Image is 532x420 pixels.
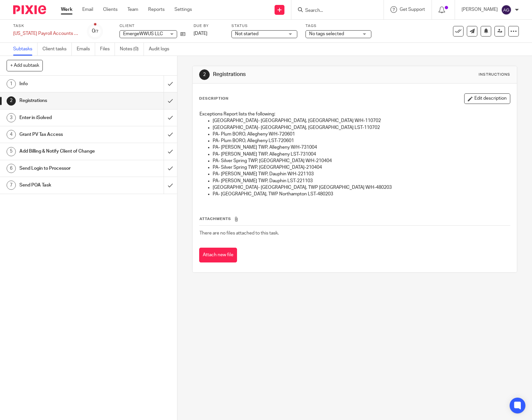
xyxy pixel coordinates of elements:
a: Team [127,6,138,13]
a: Work [61,6,72,13]
p: PA- Silver Spring TWP, [GEOGRAPHIC_DATA]-210404 [213,164,510,171]
span: [DATE] [194,31,207,36]
p: [GEOGRAPHIC_DATA]- [GEOGRAPHIC_DATA], [GEOGRAPHIC_DATA] LST-110702 [213,124,510,131]
p: PA- [PERSON_NAME] TWP, Allegheny W/H-731004 [213,144,510,151]
a: Notes (0) [120,43,144,56]
p: PA- [PERSON_NAME] TWP, Dauphin W/H-221103 [213,171,510,177]
div: 1 [7,79,16,88]
div: Instructions [479,72,510,77]
h1: Registrations [213,71,369,78]
a: Client tasks [42,43,72,56]
p: Description [199,96,228,101]
h1: Add Billing & Notify Client of Change [19,146,111,156]
h1: Send POA Task [19,180,111,190]
h1: Grant PV Tax Access [19,130,111,139]
p: [GEOGRAPHIC_DATA]- [GEOGRAPHIC_DATA], [GEOGRAPHIC_DATA] W/H-110702 [213,117,510,124]
h1: Info [19,79,111,89]
div: 2 [7,96,16,106]
label: Due by [194,23,223,29]
div: 5 [7,147,16,156]
a: Subtasks [13,43,38,56]
div: [US_STATE] Payroll Accounts - New Locals - [GEOGRAPHIC_DATA], [GEOGRAPHIC_DATA], [GEOGRAPHIC_DATA... [13,30,79,37]
a: Reports [148,6,165,13]
a: Email [82,6,93,13]
small: /7 [95,30,98,33]
div: 6 [7,164,16,173]
div: 4 [7,130,16,139]
img: svg%3E [501,5,512,15]
p: PA- [GEOGRAPHIC_DATA], TWP Northampton LST-480203 [213,191,510,197]
a: Clients [103,6,118,13]
div: 2 [199,69,210,80]
span: Get Support [400,7,425,12]
h1: Registrations [19,96,111,106]
p: PA- Silver Spring TWP, [GEOGRAPHIC_DATA] W/H-210404 [213,158,510,164]
div: 3 [7,113,16,122]
button: Attach new file [199,248,237,262]
h1: Send Login to Processor [19,163,111,173]
div: Pennsylvania Payroll Accounts - New Locals - Johnstown, Plum, Robinson, Silver Spring, Williams, ... [13,30,79,37]
span: Not started [235,32,258,36]
a: Settings [174,6,192,13]
span: Attachments [199,217,231,221]
label: Tags [306,23,371,29]
p: PA- [PERSON_NAME] TWP, Dauphin LST-221103 [213,178,510,184]
a: Audit logs [149,43,174,56]
p: PA- [PERSON_NAME] TWP, Allegheny LST-731004 [213,151,510,158]
span: There are no files attached to this task. [199,231,279,235]
p: Exceptions Report lists the following: [199,111,510,117]
a: Emails [77,43,95,56]
button: + Add subtask [7,60,43,71]
input: Search [305,8,364,14]
h1: Enter in iSolved [19,113,111,123]
label: Task [13,23,79,29]
p: PA- Plum BORO, Allegheny W/H-720601 [213,131,510,137]
p: [PERSON_NAME] [462,6,498,13]
span: EmergeWWUS LLC [123,32,163,36]
img: Pixie [13,5,46,14]
div: 0 [92,27,98,35]
p: [GEOGRAPHIC_DATA]- [GEOGRAPHIC_DATA], TWP [GEOGRAPHIC_DATA] W/H-480203 [213,184,510,191]
span: No tags selected [309,32,344,36]
a: Files [100,43,115,56]
div: 7 [7,181,16,190]
label: Client [120,23,185,29]
button: Edit description [464,93,510,104]
p: PA- Plum BORO, Allegheny LST-720601 [213,137,510,144]
label: Status [231,23,297,29]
